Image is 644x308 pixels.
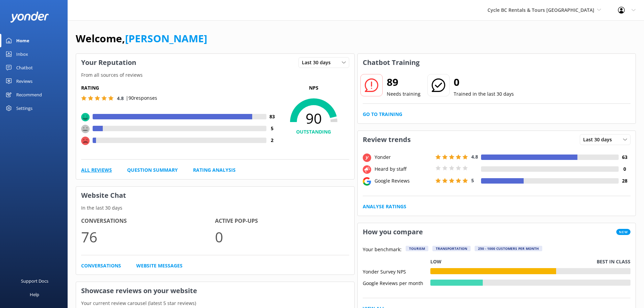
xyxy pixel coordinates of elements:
[487,7,594,13] span: Cycle BC Rentals & Tours [GEOGRAPHIC_DATA]
[278,84,349,92] p: NPS
[136,262,183,269] a: Website Messages
[76,204,354,212] p: In the last 30 days
[278,110,349,127] span: 90
[363,203,406,210] a: Analyse Ratings
[76,282,354,300] h3: Showcase reviews on your website
[193,166,236,174] a: Rating Analysis
[363,246,402,254] p: Your benchmark:
[10,11,49,23] img: yonder-white-logo.png
[471,177,474,184] span: 5
[266,113,278,120] h4: 83
[76,300,354,307] p: Your current review carousel (latest 5 star reviews)
[266,137,278,144] h4: 2
[16,74,32,88] div: Reviews
[358,223,428,241] h3: How you compare
[215,226,349,248] p: 0
[302,59,335,66] span: Last 30 days
[76,187,354,204] h3: Website Chat
[583,136,616,143] span: Last 30 days
[363,268,430,274] div: Yonder Survey NPS
[432,246,471,251] div: Transportation
[387,90,421,98] p: Needs training
[76,71,354,79] p: From all sources of reviews
[430,258,442,265] p: Low
[597,258,630,265] p: Best in class
[126,94,157,102] p: | 90 responses
[475,246,542,251] div: 250 - 1000 customers per month
[619,165,630,173] h4: 0
[373,177,434,185] div: Google Reviews
[81,262,121,269] a: Conversations
[81,226,215,248] p: 76
[454,74,514,90] h2: 0
[373,153,434,161] div: Yonder
[16,47,28,61] div: Inbox
[619,177,630,185] h4: 28
[387,74,421,90] h2: 89
[406,246,428,251] div: Tourism
[16,34,29,47] div: Home
[76,30,207,47] h1: Welcome,
[125,31,207,45] a: [PERSON_NAME]
[16,88,42,101] div: Recommend
[619,153,630,161] h4: 63
[16,61,33,74] div: Chatbot
[81,166,112,174] a: All Reviews
[81,217,215,226] h4: Conversations
[616,229,630,235] span: New
[373,165,434,173] div: Heard by staff
[358,54,425,71] h3: Chatbot Training
[117,95,124,101] span: 4.8
[266,125,278,132] h4: 5
[363,111,402,118] a: Go to Training
[278,128,349,136] h4: OUTSTANDING
[30,288,39,301] div: Help
[471,153,478,160] span: 4.8
[16,101,32,115] div: Settings
[454,90,514,98] p: Trained in the last 30 days
[358,131,416,148] h3: Review trends
[21,274,48,288] div: Support Docs
[127,166,178,174] a: Question Summary
[215,217,349,226] h4: Active Pop-ups
[76,54,141,71] h3: Your Reputation
[363,280,430,286] div: Google Reviews per month
[81,84,278,92] h5: Rating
